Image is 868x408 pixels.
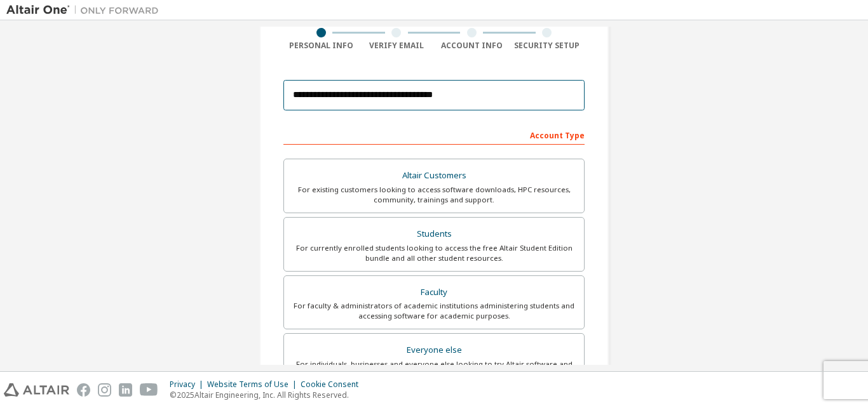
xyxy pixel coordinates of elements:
[292,185,576,205] div: For existing customers looking to access software downloads, HPC resources, community, trainings ...
[292,243,576,263] div: For currently enrolled students looking to access the free Altair Student Edition bundle and all ...
[359,41,435,51] div: Verify Email
[292,167,576,185] div: Altair Customers
[283,124,585,145] div: Account Type
[510,41,585,51] div: Security Setup
[292,301,576,321] div: For faculty & administrators of academic institutions administering students and accessing softwa...
[140,383,158,397] img: youtube.svg
[292,225,576,243] div: Students
[207,379,301,390] div: Website Terms of Use
[170,390,366,400] p: © 2025 Altair Engineering, Inc. All Rights Reserved.
[434,41,510,51] div: Account Info
[301,379,366,390] div: Cookie Consent
[98,383,111,397] img: instagram.svg
[292,284,576,301] div: Faculty
[4,383,69,397] img: altair_logo.svg
[77,383,90,397] img: facebook.svg
[6,4,165,16] img: Altair One
[119,383,132,397] img: linkedin.svg
[170,379,207,390] div: Privacy
[283,41,359,51] div: Personal Info
[292,341,576,359] div: Everyone else
[292,359,576,379] div: For individuals, businesses and everyone else looking to try Altair software and explore our prod...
